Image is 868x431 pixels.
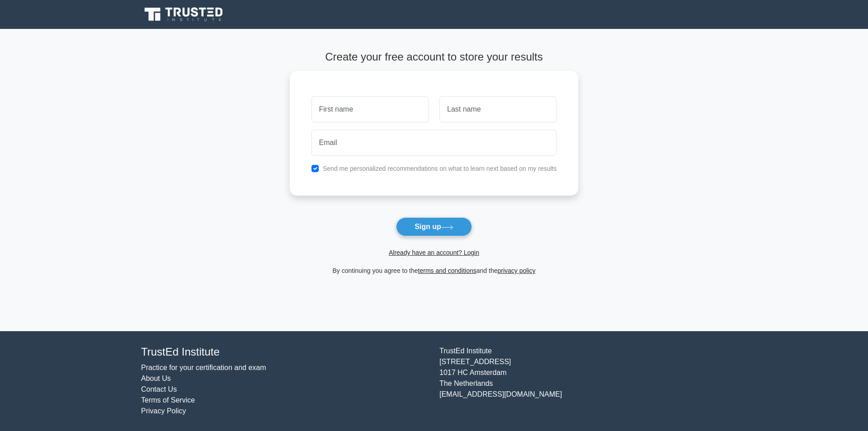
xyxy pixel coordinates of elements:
a: Terms of Service [141,396,195,404]
h4: TrustEd Institute [141,346,429,359]
a: Privacy Policy [141,407,186,415]
a: Contact Us [141,385,177,393]
input: First name [311,96,429,122]
button: Sign up [396,217,472,236]
h4: Create your free account to store your results [290,51,579,64]
label: Send me personalized recommendations on what to learn next based on my results [323,165,557,172]
input: Last name [439,96,557,122]
a: Practice for your certification and exam [141,364,266,371]
a: terms and conditions [418,267,476,274]
div: By continuing you agree to the and the [284,265,584,276]
a: Already have an account? Login [389,249,479,256]
input: Email [311,130,557,156]
div: TrustEd Institute [STREET_ADDRESS] 1017 HC Amsterdam The Netherlands [EMAIL_ADDRESS][DOMAIN_NAME] [434,346,732,417]
a: About Us [141,375,171,382]
a: privacy policy [498,267,536,274]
